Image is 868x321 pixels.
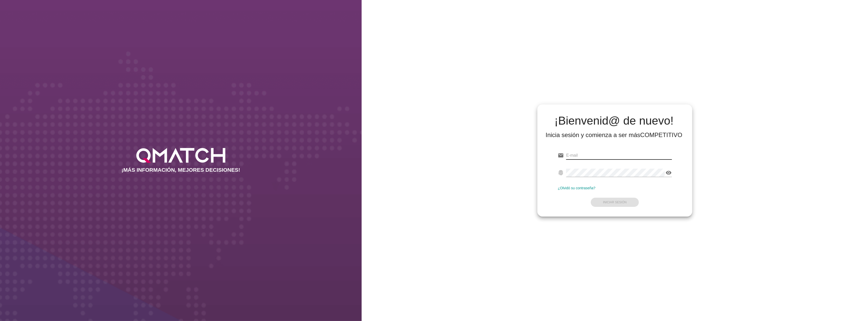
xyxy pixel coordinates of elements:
[666,170,672,176] i: visibility
[640,131,682,138] strong: COMPETITIVO
[122,167,240,173] h2: ¡MÁS INFORMACIÓN, MEJORES DECISIONES!
[558,186,595,190] a: ¿Olvidó su contraseña?
[558,152,564,158] i: email
[546,115,682,127] h2: ¡Bienvenid@ de nuevo!
[558,170,564,176] i: fingerprint
[566,151,672,159] input: E-mail
[546,131,682,139] div: Inicia sesión y comienza a ser más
